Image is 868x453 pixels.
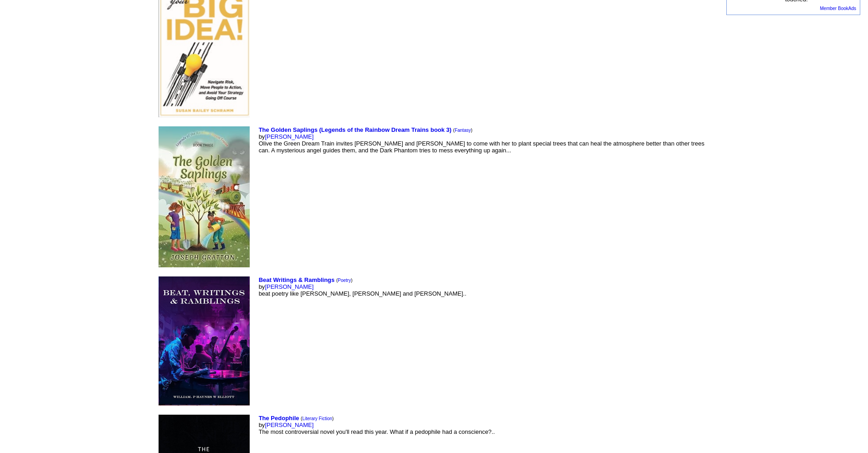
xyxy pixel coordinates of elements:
a: [PERSON_NAME] [265,422,313,428]
a: Poetry [338,278,351,283]
a: The Golden Saplings (Legends of the Rainbow Dream Trains book 3) [259,126,452,133]
font: ( ) [301,416,334,421]
font: by The most controversial novel you'll read this year. What if a pedophile had a conscience?.. [259,415,495,435]
a: Beat Writings & Ramblings [259,276,335,283]
a: [PERSON_NAME] [265,133,313,140]
a: [PERSON_NAME] [265,283,313,290]
img: 80760.jpg [159,276,250,406]
a: Fantasy [455,128,471,133]
font: by Olive the Green Dream Train invites [PERSON_NAME] and [PERSON_NAME] to come with her to plant ... [259,126,704,154]
font: ( ) [336,278,353,283]
font: ( ) [453,128,473,133]
a: The Pedophile [259,415,299,422]
a: Literary Fiction [302,416,332,421]
img: 80762.jpeg [159,126,250,267]
a: Member BookAds [820,6,856,11]
font: by beat poetry like [PERSON_NAME], [PERSON_NAME] and [PERSON_NAME].. [259,276,467,297]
